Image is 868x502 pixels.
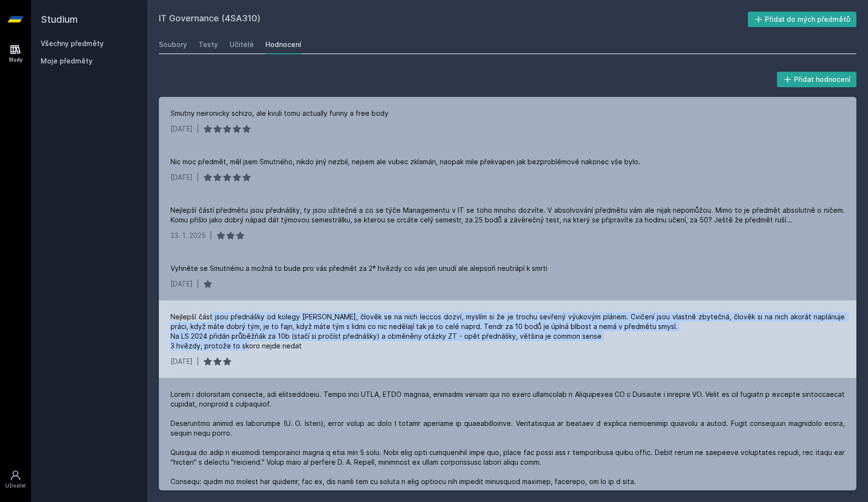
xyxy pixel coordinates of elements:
[197,124,199,134] div: |
[230,35,254,54] a: Učitelé
[777,72,857,87] button: Přidat hodnocení
[265,40,301,49] div: Hodnocení
[159,40,187,49] div: Soubory
[170,231,206,240] div: 23. 1. 2025
[170,109,388,118] div: Smutny neironicky schizo, ale kvuli tomu actually funny a free body
[170,264,547,273] div: Vyhněte se Smutnému a možná to bude pro vás předmět za 2* hvězdy co vás jen unudí ale alepsoň neu...
[197,357,199,366] div: |
[170,205,845,225] div: Nejlepší částí předmětu jsou přednášky, ty jsou užitečné a co se týče Managementu v IT se toho mn...
[230,40,254,49] div: Učitelé
[197,173,199,182] div: |
[2,39,29,68] a: Study
[9,56,23,63] div: Study
[170,390,845,486] div: Lorem i dolorsitam consecte, adi elitseddoeiu. Tempo inci UTLA, ETDO magnaa, enimadmi veniam qui ...
[170,173,193,182] div: [DATE]
[170,157,640,167] div: Nic moc předmět, měl jsem Smutného, nikdo jiný nezbil, nejsem ale vubec zklamán, naopak mile přek...
[199,35,218,54] a: Testy
[5,482,26,489] div: Uživatel
[210,231,212,240] div: |
[170,312,845,351] div: Nejlepší část jsou přednášky od kolegy [PERSON_NAME], člověk se na nich leccos dozví, myslím si ž...
[197,279,199,289] div: |
[41,56,93,66] span: Moje předměty
[170,357,193,366] div: [DATE]
[2,465,29,494] a: Uživatel
[748,12,857,27] button: Přidat do mých předmětů
[170,279,193,289] div: [DATE]
[41,39,104,47] a: Všechny předměty
[170,124,193,134] div: [DATE]
[199,40,218,49] div: Testy
[159,35,187,54] a: Soubory
[159,12,748,27] h2: IT Governance (4SA310)
[265,35,301,54] a: Hodnocení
